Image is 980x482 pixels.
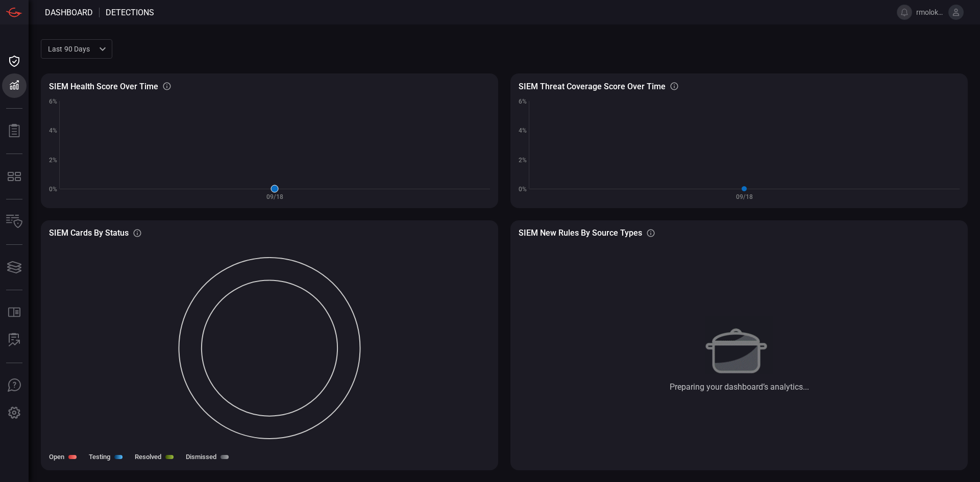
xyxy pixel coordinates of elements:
[2,300,27,325] button: Rule Catalog
[266,193,283,200] text: 09/18
[2,373,27,398] button: Ask Us A Question
[916,8,944,16] span: rmolokwu
[2,119,27,143] button: Reports
[2,255,27,280] button: Cards
[2,210,27,234] button: Inventory
[519,186,527,193] text: 0%
[135,453,161,461] label: Resolved
[519,228,642,238] h3: SIEM New rules by source types
[2,164,27,189] button: MITRE - Detection Posture
[519,82,666,91] h3: SIEM Threat coverage score over time
[49,98,57,105] text: 6%
[519,127,527,134] text: 4%
[106,8,154,17] span: Detections
[2,328,27,352] button: ALERT ANALYSIS
[49,82,158,91] h3: SIEM Health Score Over Time
[49,186,57,193] text: 0%
[705,316,773,374] img: Preparing your dashboard’s analytics...
[186,453,216,461] label: Dismissed
[89,453,110,461] label: Testing
[2,49,27,73] button: Dashboard
[48,44,96,54] p: Last 90 days
[49,453,64,461] label: Open
[49,127,57,134] text: 4%
[49,228,129,238] h3: SIEM Cards By Status
[45,8,93,17] span: Dashboard
[2,73,27,98] button: Detections
[670,382,809,392] div: Preparing your dashboard’s analytics...
[519,157,527,164] text: 2%
[2,401,27,425] button: Preferences
[49,157,57,164] text: 2%
[519,98,527,105] text: 6%
[736,193,753,200] text: 09/18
